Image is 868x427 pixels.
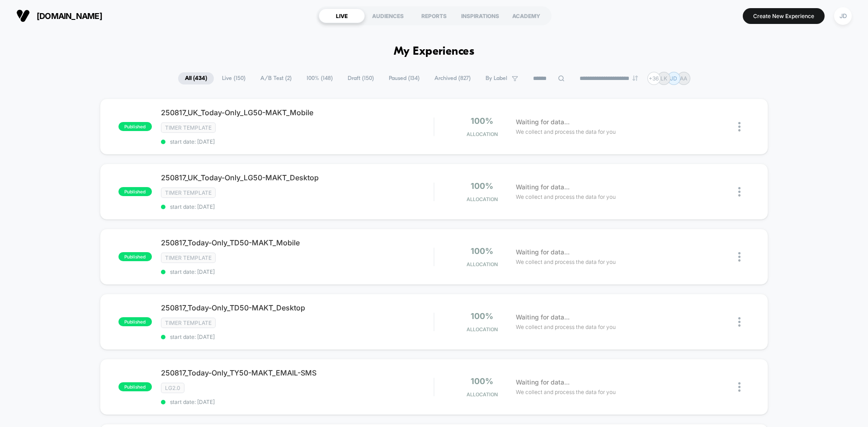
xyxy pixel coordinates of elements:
[738,122,741,131] img: close
[738,187,741,197] img: close
[161,268,434,275] span: start date: [DATE]
[382,72,426,84] span: Paused ( 134 )
[118,252,152,261] span: published
[516,247,570,257] span: Waiting for data...
[516,312,570,322] span: Waiting for data...
[178,72,214,84] span: All ( 434 )
[300,72,340,84] span: 100% ( 148 )
[738,252,741,262] img: close
[516,377,570,387] span: Waiting for data...
[660,75,667,82] p: LK
[831,7,854,25] button: JD
[341,72,381,84] span: Draft ( 150 )
[161,108,434,117] span: 250817_UK_Today-Only_LG50-MAKT_Mobile
[467,391,498,398] span: Allocation
[738,317,741,327] img: close
[161,318,216,328] span: timer template
[471,246,493,256] span: 100%
[467,326,498,333] span: Allocation
[467,196,498,202] span: Allocation
[161,203,434,210] span: start date: [DATE]
[161,383,184,393] span: LG2.0
[16,9,30,23] img: Visually logo
[516,182,570,192] span: Waiting for data...
[161,253,216,263] span: timer template
[428,72,477,84] span: Archived ( 827 )
[471,376,493,386] span: 100%
[503,9,549,23] div: ACADEMY
[161,368,434,377] span: 250817_Today-Only_TY50-MAKT_EMAIL-SMS
[37,11,102,21] span: [DOMAIN_NAME]
[834,7,852,25] div: JD
[161,173,434,182] span: 250817_UK_Today-Only_LG50-MAKT_Desktop
[647,72,660,85] div: + 36
[467,131,498,137] span: Allocation
[516,127,616,136] span: We collect and process the data for you
[670,75,677,82] p: JD
[161,188,216,198] span: timer template
[254,72,298,84] span: A/B Test ( 2 )
[319,9,365,23] div: LIVE
[118,317,152,326] span: published
[161,399,434,405] span: start date: [DATE]
[161,303,434,312] span: 250817_Today-Only_TD50-MAKT_Desktop
[14,9,105,23] button: [DOMAIN_NAME]
[516,258,616,266] span: We collect and process the data for you
[738,382,741,392] img: close
[161,333,434,340] span: start date: [DATE]
[365,9,411,23] div: AUDIENCES
[118,122,152,131] span: published
[516,323,616,331] span: We collect and process the data for you
[457,9,503,23] div: INSPIRATIONS
[161,138,434,145] span: start date: [DATE]
[215,72,252,84] span: Live ( 150 )
[471,311,493,321] span: 100%
[680,75,687,82] p: AA
[411,9,457,23] div: REPORTS
[161,238,434,247] span: 250817_Today-Only_TD50-MAKT_Mobile
[516,192,616,201] span: We collect and process the data for you
[743,8,825,24] button: Create New Experience
[467,261,498,267] span: Allocation
[118,382,152,391] span: published
[394,45,475,58] h1: My Experiences
[471,181,493,191] span: 100%
[471,116,493,126] span: 100%
[632,75,638,81] img: end
[161,122,216,133] span: timer template
[118,187,152,196] span: published
[516,388,616,396] span: We collect and process the data for you
[486,75,507,82] span: By Label
[516,117,570,127] span: Waiting for data...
